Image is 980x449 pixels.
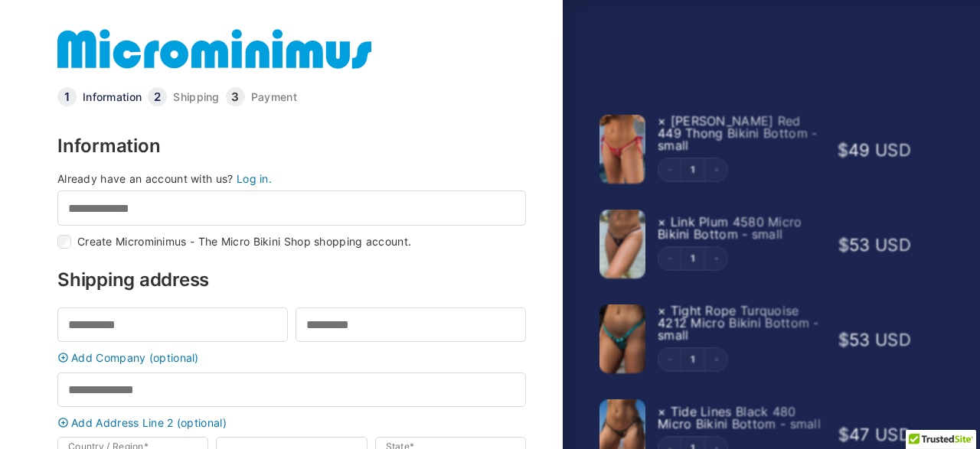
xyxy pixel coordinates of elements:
span: Already have an account with us? [57,172,234,185]
a: Add Company (optional) [54,352,530,363]
h3: Shipping address [57,271,526,289]
h3: Information [57,137,526,155]
a: Log in. [237,172,272,185]
a: Add Address Line 2 (optional) [54,417,530,428]
a: Information [83,92,142,102]
label: Create Microminimus - The Micro Bikini Shop shopping account. [77,236,411,247]
a: Payment [251,92,297,102]
a: Shipping [173,92,219,102]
